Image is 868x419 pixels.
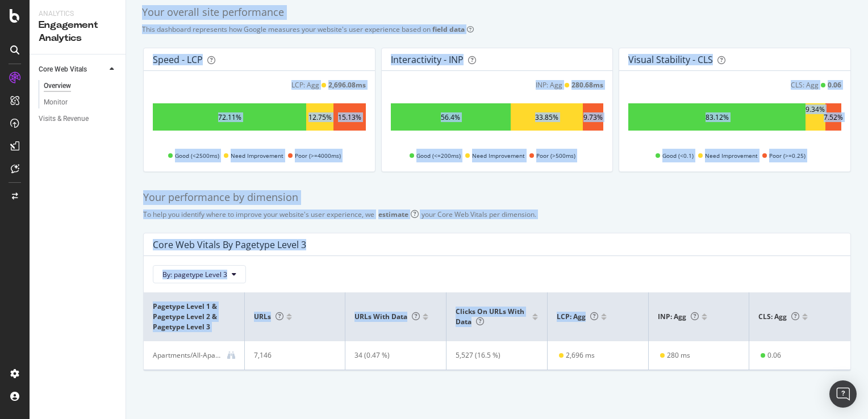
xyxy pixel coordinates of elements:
div: To help you identify where to improve your website's user experience, we your Core Web Vitals per... [143,209,851,219]
span: Clicks on URLs with data [456,307,524,326]
div: 15.13% [338,112,361,122]
div: 33.85% [535,112,558,122]
span: pagetype Level 1 & pagetype Level 2 & pagetype Level 3 [153,301,232,332]
div: 2,696 ms [566,350,595,361]
div: Core Web Vitals By pagetype Level 3 [153,239,306,250]
div: 12.75% [308,112,332,122]
div: 5,527 (16.5 %) [456,350,529,361]
div: Core Web Vitals [39,64,87,76]
div: 280.68 ms [571,80,603,90]
div: Visual Stability - CLS [628,54,713,65]
div: Engagement Analytics [39,19,116,45]
div: Analytics [39,9,116,19]
div: Open Intercom Messenger [829,380,857,408]
span: Poor (>=0.25) [769,149,806,162]
b: field data [432,24,465,34]
div: Your performance by dimension [143,190,851,205]
div: Visits & Revenue [39,113,89,125]
button: By: pagetype Level 3 [153,265,246,283]
span: LCP: Agg [557,312,598,321]
div: Monitor [44,97,68,108]
div: 9.73% [583,112,603,122]
div: Speed - LCP [153,54,203,65]
a: Core Web Vitals [39,64,106,76]
div: Overview [44,80,71,92]
div: 34 (0.47 %) [354,350,428,361]
div: This dashboard represents how Google measures your website's user experience based on [142,24,852,34]
div: 280 ms [667,350,690,361]
span: CLS: Agg [758,312,799,321]
span: Need Improvement [705,149,758,162]
span: Poor (>=4000ms) [295,149,341,162]
div: 83.12% [706,112,729,122]
span: Good (<2500ms) [175,149,219,162]
div: 72.11% [218,112,241,122]
span: Need Improvement [231,149,283,162]
a: Monitor [44,97,118,108]
div: Interactivity - INP [391,54,464,65]
span: Poor (>500ms) [536,149,575,162]
div: LCP: Agg [291,80,319,90]
span: Need Improvement [472,149,525,162]
div: 0.06 [767,350,781,361]
div: 9.34% [806,104,825,129]
div: 0.06 [828,80,841,90]
a: Visits & Revenue [39,113,118,125]
div: 7.52% [824,112,843,122]
span: URLs with data [354,312,420,321]
span: Good (<=200ms) [416,149,461,162]
div: 2,696.08 ms [328,80,366,90]
div: estimate [378,209,408,219]
div: 7,146 [254,350,328,361]
span: URLs [254,312,283,321]
div: 56.4% [441,112,460,122]
span: By: pagetype Level 3 [162,270,227,279]
div: INP: Agg [536,80,562,90]
div: Apartments/All-Apartments/N/A [153,350,223,361]
a: Overview [44,80,118,92]
div: Your overall site performance [142,5,852,20]
span: Good (<0.1) [662,149,694,162]
div: CLS: Agg [791,80,819,90]
span: INP: Agg [658,312,699,321]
